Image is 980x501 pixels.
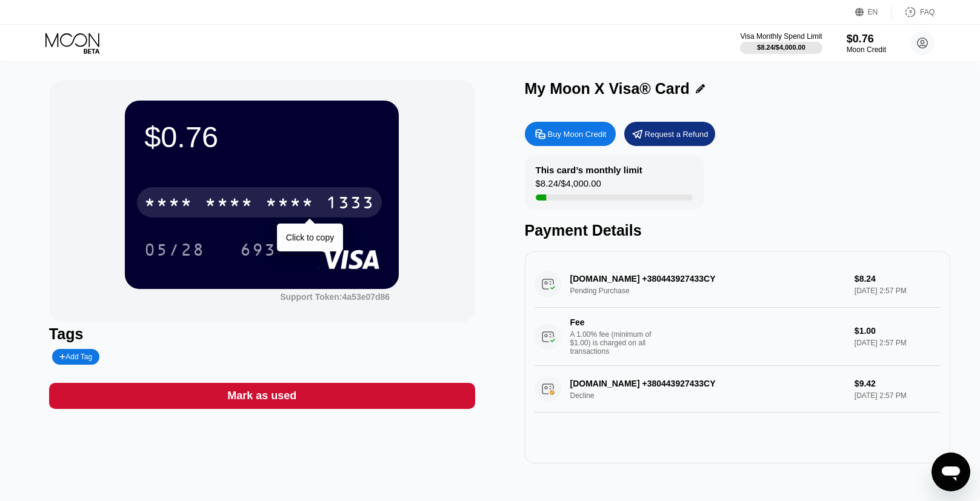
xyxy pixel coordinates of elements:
div: Buy Moon Credit [548,129,607,139]
div: A 1.00% fee (minimum of $1.00) is charged on all transactions [570,330,661,356]
div: Fee [570,317,655,327]
div: Add Tag [59,353,92,361]
div: Request a Refund [645,129,708,139]
div: 05/28 [144,242,205,261]
div: My Moon X Visa® Card [525,80,690,98]
div: FeeA 1.00% fee (minimum of $1.00) is charged on all transactions$1.00[DATE] 2:57 PM [535,308,941,366]
div: $0.76Moon Credit [847,33,886,54]
div: $0.76 [847,33,886,45]
iframe: Button to launch messaging window [932,453,970,491]
div: Moon Credit [847,45,886,54]
div: Support Token:4a53e07d86 [280,292,390,302]
div: 693 [240,242,276,261]
div: $8.24 / $4,000.00 [536,178,601,194]
div: Visa Monthly Spend Limit$8.24/$4,000.00 [740,32,822,54]
div: Mark as used [227,389,296,403]
div: This card’s monthly limit [536,165,642,175]
div: Request a Refund [624,122,715,146]
div: 1333 [326,194,375,214]
div: Buy Moon Credit [525,122,616,146]
div: Add Tag [52,349,99,365]
div: Tags [49,325,475,343]
div: EN [868,8,878,16]
div: FAQ [892,6,935,18]
div: Payment Details [525,222,951,239]
div: Support Token: 4a53e07d86 [280,292,390,302]
div: 05/28 [135,234,214,265]
div: Mark as used [49,383,475,409]
div: $1.00 [855,326,941,336]
div: Click to copy [286,233,334,242]
div: $0.76 [144,120,379,154]
div: $8.24 / $4,000.00 [757,44,805,51]
div: Visa Monthly Spend Limit [740,32,822,41]
div: [DATE] 2:57 PM [855,339,941,347]
div: EN [855,6,892,18]
div: 693 [231,234,285,265]
div: FAQ [920,8,935,16]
